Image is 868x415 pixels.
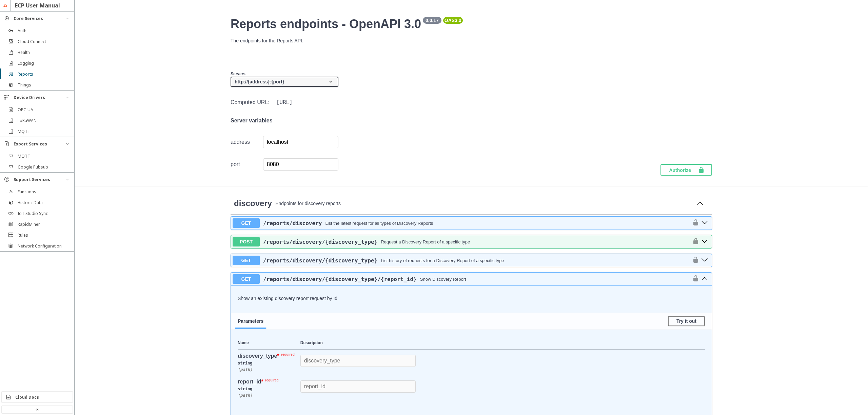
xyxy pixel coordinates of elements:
[238,385,300,393] div: string
[689,238,699,246] button: authorization button unlocked
[233,256,260,265] span: GET
[233,256,689,265] button: GET/reports/discovery/{discovery_type}List history of requests for a Discovery Report of a specif...
[263,257,377,264] a: /reports/discovery/{discovery_type}
[275,201,691,206] p: Endpoints for discovery reports
[233,237,260,246] span: POST
[275,98,294,107] code: [URL]
[238,318,263,324] span: Parameters
[263,220,322,226] a: /reports/discovery
[231,38,712,43] p: The endpoints for the Reports API.
[233,237,689,246] button: POST/reports/discovery/{discovery_type}Request a Discovery Report of a specific type
[420,277,466,282] div: Show Discovery Report
[689,219,699,227] button: authorization button unlocked
[231,98,338,107] div: Computed URL:
[238,296,705,301] p: Show an existing discovery report request by Id
[263,239,377,245] span: /reports /discovery /{discovery_type}
[238,359,300,367] div: string
[300,355,416,367] input: discovery_type
[669,166,698,173] span: Authorize
[233,274,689,284] button: GET/reports/discovery/{discovery_type}/{report_id}Show Discovery Report
[233,218,260,228] span: GET
[694,199,705,209] button: Collapse operation
[238,353,296,359] div: discovery_type
[381,239,470,244] div: Request a Discovery Report of a specific type
[231,136,263,149] td: address
[234,199,272,208] span: discovery
[668,316,705,326] button: Try it out
[263,257,377,264] span: /reports /discovery /{discovery_type}
[424,18,440,23] pre: 0.0.17
[263,220,322,226] span: /reports /discovery
[660,164,712,176] button: Authorize
[238,379,296,385] div: report_id
[263,276,417,282] span: /reports /discovery /{discovery_type} /{report_id}
[238,336,300,350] th: Name
[445,18,461,23] pre: OAS 3.0
[325,221,433,226] div: List the latest request for all types of Discovery Reports
[238,393,300,398] div: ( path )
[699,219,710,228] button: get ​/reports​/discovery
[699,237,710,246] button: post ​/reports​/discovery​/{discovery_type}
[699,256,710,265] button: get ​/reports​/discovery​/{discovery_type}
[234,199,272,208] a: discovery
[689,256,699,264] button: authorization button unlocked
[300,380,416,393] input: report_id
[381,258,504,263] div: List history of requests for a Discovery Report of a specific type
[238,367,300,372] div: ( path )
[231,158,263,171] td: port
[263,276,417,282] a: /reports/discovery/{discovery_type}/{report_id}
[699,275,710,283] button: get ​/reports​/discovery​/{discovery_type}​/{report_id}
[231,72,245,76] span: Servers
[233,218,689,228] button: GET/reports/discoveryList the latest request for all types of Discovery Reports
[300,336,705,350] th: Description
[689,275,699,283] button: authorization button unlocked
[231,17,712,31] h2: Reports endpoints - OpenAPI 3.0
[263,239,377,245] a: /reports/discovery/{discovery_type}
[231,118,338,124] h4: Server variables
[233,274,260,284] span: GET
